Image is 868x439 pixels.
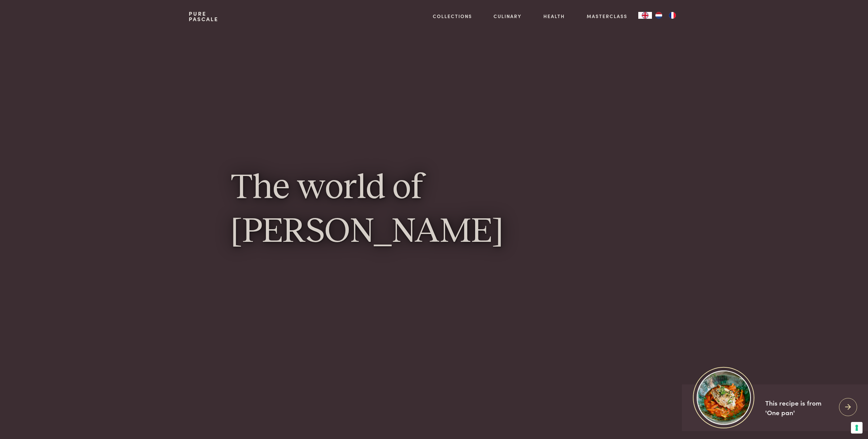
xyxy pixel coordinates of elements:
div: Language [638,12,652,19]
a: PurePascale [189,11,218,22]
h1: The world of [PERSON_NAME] [231,167,638,254]
div: This recipe is from 'One pan' [765,398,834,417]
button: Your consent preferences for tracking technologies [851,422,863,434]
a: EN [638,12,652,19]
img: https://admin.purepascale.com/wp-content/uploads/2025/08/home_recept_link.jpg [697,370,751,425]
a: https://admin.purepascale.com/wp-content/uploads/2025/08/home_recept_link.jpg This recipe is from... [682,384,868,431]
a: Masterclass [587,13,627,20]
a: Health [543,13,565,20]
a: Collections [433,13,472,20]
a: FR [666,12,679,19]
ul: Language list [652,12,679,19]
a: NL [652,12,666,19]
aside: Language selected: English [638,12,679,19]
a: Culinary [494,13,522,20]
